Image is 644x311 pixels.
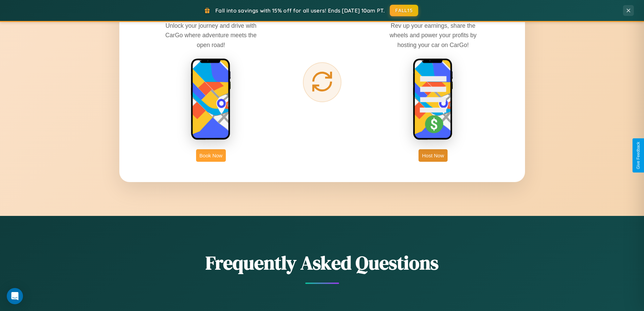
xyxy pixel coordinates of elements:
img: rent phone [191,58,231,141]
h2: Frequently Asked Questions [119,250,525,276]
p: Unlock your journey and drive with CarGo where adventure meets the open road! [160,21,262,49]
p: Rev up your earnings, share the wheels and power your profits by hosting your car on CarGo! [382,21,484,49]
button: Book Now [196,149,226,162]
span: Fall into savings with 15% off for all users! Ends [DATE] 10am PT. [215,7,385,14]
img: host phone [413,58,453,141]
div: Open Intercom Messenger [7,288,23,304]
button: FALL15 [390,5,418,16]
button: Host Now [419,149,447,162]
div: Give Feedback [636,142,641,169]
